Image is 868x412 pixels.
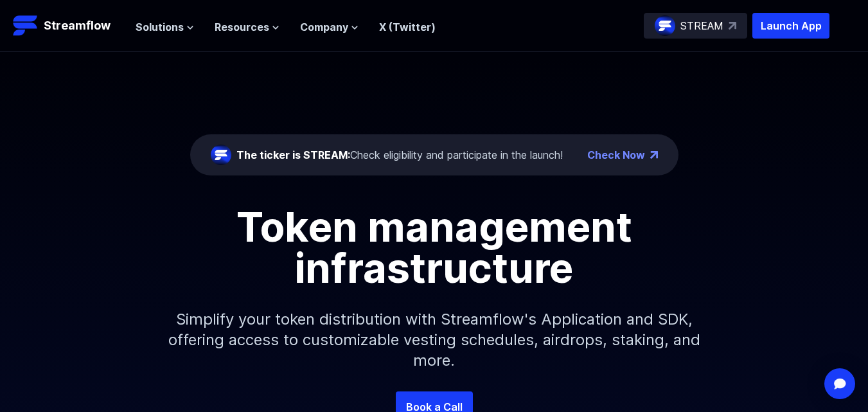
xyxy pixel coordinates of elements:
[650,151,658,159] img: top-right-arrow.png
[211,145,231,165] img: streamflow-logo-circle.png
[680,18,723,33] p: STREAM
[300,19,348,35] span: Company
[136,19,184,35] span: Solutions
[236,147,563,163] div: Check eligibility and participate in the launch!
[13,13,123,39] a: Streamflow
[655,15,675,36] img: streamflow-logo-circle.png
[136,19,194,35] button: Solutions
[587,147,645,163] a: Check Now
[145,206,723,289] h1: Token management infrastructure
[215,19,269,35] span: Resources
[379,21,436,33] a: X (Twitter)
[644,13,747,39] a: STREAM
[44,17,111,35] p: Streamflow
[824,368,855,399] div: Open Intercom Messenger
[300,19,359,35] button: Company
[752,13,829,39] button: Launch App
[158,289,711,391] p: Simplify your token distribution with Streamflow's Application and SDK, offering access to custom...
[729,22,736,30] img: top-right-arrow.svg
[215,19,279,35] button: Resources
[13,13,39,39] img: Streamflow Logo
[236,148,350,161] span: The ticker is STREAM:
